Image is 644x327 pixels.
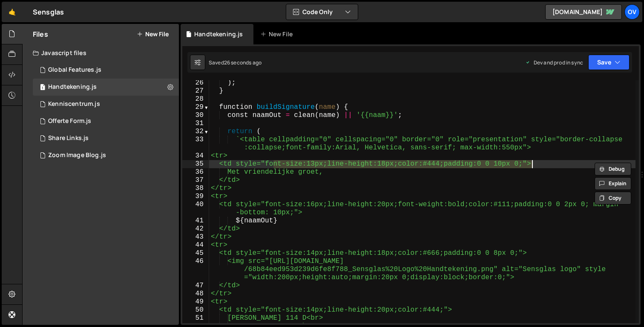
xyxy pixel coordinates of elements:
[182,298,209,306] div: 49
[33,7,64,17] div: Sensglas
[33,61,179,79] div: 15490/40875.js
[182,184,209,193] div: 38
[33,130,179,147] div: 15490/44023.js
[182,120,209,128] div: 31
[286,4,358,20] button: Code Only
[182,193,209,201] div: 39
[182,79,209,87] div: 26
[182,103,209,111] div: 29
[182,168,209,176] div: 36
[182,290,209,298] div: 48
[182,233,209,241] div: 43
[48,83,97,91] div: Handtekening.js
[40,85,45,91] span: 1
[224,59,262,66] div: 26 seconds ago
[33,29,48,39] h2: Files
[182,314,209,322] div: 51
[48,100,100,108] div: Kenniscentrum.js
[33,96,179,113] div: 15490/40893.js
[182,241,209,249] div: 44
[545,4,622,20] a: [DOMAIN_NAME]
[182,257,209,282] div: 46
[33,113,179,130] div: 15490/42494.js
[588,55,630,70] button: Save
[182,95,209,103] div: 28
[182,136,209,152] div: 33
[260,30,296,38] div: New File
[595,177,631,190] button: Explain
[33,79,179,96] div: 15490/45629.js
[182,306,209,314] div: 50
[595,163,631,175] button: Debug
[182,217,209,225] div: 41
[182,201,209,217] div: 40
[182,152,209,160] div: 34
[182,282,209,290] div: 47
[182,225,209,233] div: 42
[194,30,243,38] div: Handtekening.js
[182,111,209,120] div: 30
[48,117,91,125] div: Offerte Form.js
[48,66,101,74] div: Global Features.js
[182,87,209,95] div: 27
[23,44,179,61] div: Javascript files
[2,2,23,22] a: 🤙
[182,128,209,136] div: 32
[209,59,262,66] div: Saved
[33,147,179,164] div: 15490/44527.js
[182,249,209,257] div: 45
[182,160,209,168] div: 35
[48,134,89,142] div: Share Links.js
[595,192,631,204] button: Copy
[182,176,209,184] div: 37
[137,31,169,38] button: New File
[624,4,640,20] a: Ov
[48,152,106,159] div: Zoom Image Blog.js
[525,59,583,66] div: Dev and prod in sync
